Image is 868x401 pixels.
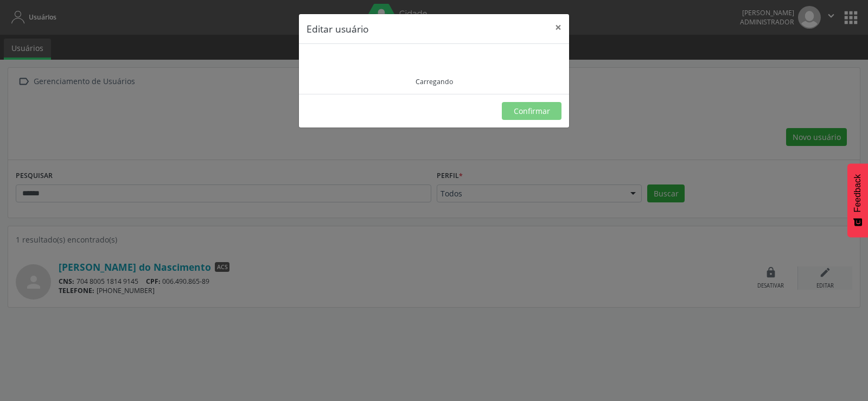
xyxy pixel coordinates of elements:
[514,106,550,116] span: Confirmar
[853,174,863,212] span: Feedback
[502,102,561,120] button: Confirmar
[416,77,453,86] div: Carregando
[307,22,369,36] h5: Editar usuário
[547,14,569,41] button: Close
[847,163,868,237] button: Feedback - Mostrar pesquisa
